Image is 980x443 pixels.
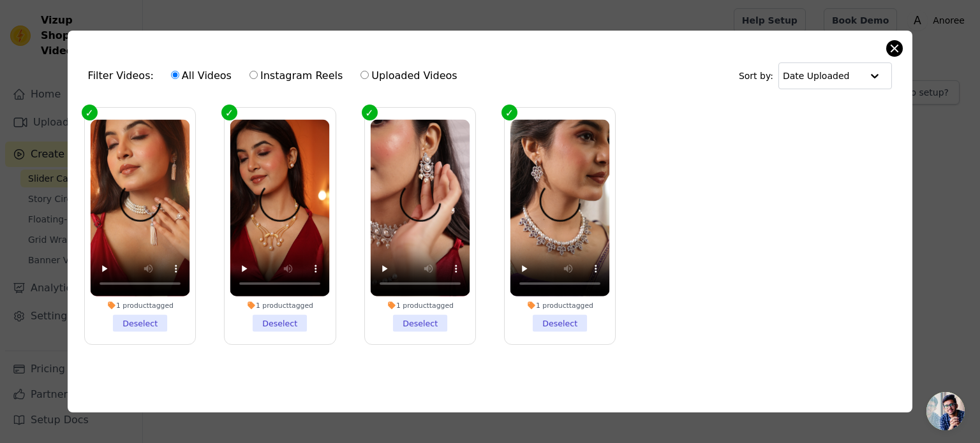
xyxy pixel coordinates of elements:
div: 1 product tagged [90,301,189,310]
div: 1 product tagged [510,301,610,310]
div: Open chat [926,392,965,430]
button: Close modal [887,41,902,56]
label: All Videos [170,68,232,84]
div: Sort by: [739,62,893,89]
div: 1 product tagged [230,301,330,310]
label: Instagram Reels [249,68,343,84]
div: 1 product tagged [370,301,470,310]
div: Filter Videos: [88,61,464,91]
label: Uploaded Videos [360,68,457,84]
